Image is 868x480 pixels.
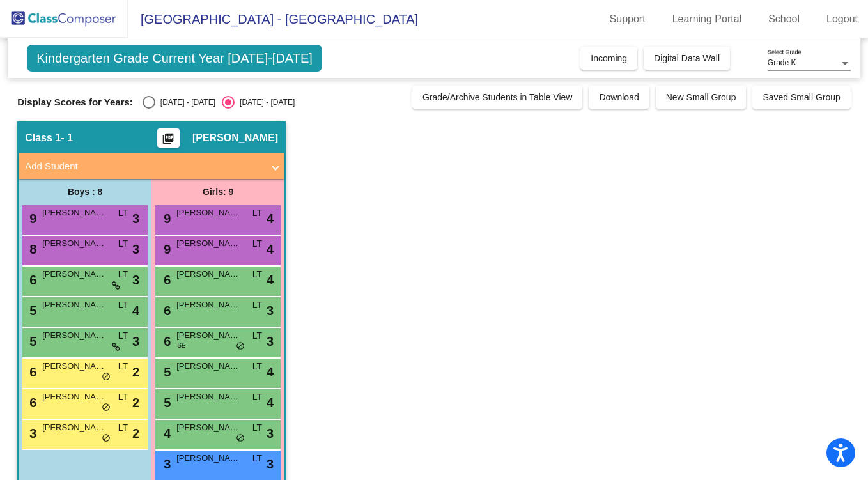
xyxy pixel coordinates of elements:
span: SE [177,341,185,350]
button: Download [589,86,649,109]
span: 6 [160,304,171,318]
span: Kindergarten Grade Current Year [DATE]-[DATE] [27,45,322,72]
span: do_not_disturb_alt [102,403,111,413]
a: Logout [816,9,868,29]
span: [PERSON_NAME] [176,329,240,342]
span: [PERSON_NAME] [42,360,106,373]
span: 4 [267,209,274,228]
span: [PERSON_NAME] [42,391,106,403]
span: 5 [26,304,36,318]
span: 4 [160,426,171,440]
span: [PERSON_NAME] [176,391,240,403]
span: Download [599,92,639,102]
span: 3 [26,426,36,440]
span: Grade/Archive Students in Table View [422,92,573,102]
button: Grade/Archive Students in Table View [412,86,583,109]
button: Saved Small Group [752,86,850,109]
span: LT [252,206,262,220]
span: LT [252,268,262,281]
span: [PERSON_NAME] [192,132,278,144]
span: [PERSON_NAME] [42,421,106,434]
span: [GEOGRAPHIC_DATA] - [GEOGRAPHIC_DATA] [128,9,418,29]
span: LT [118,360,128,373]
mat-expansion-panel-header: Add Student [19,153,284,179]
a: Learning Portal [662,9,752,29]
span: [PERSON_NAME] [176,452,240,465]
span: 3 [132,270,139,290]
span: 9 [160,242,171,256]
span: LT [252,298,262,312]
a: Support [600,9,656,29]
span: LT [252,452,262,465]
span: 2 [132,424,139,443]
span: 9 [26,212,36,226]
span: 3 [267,424,274,443]
div: Girls: 9 [151,179,284,205]
span: 2 [132,362,139,382]
span: do_not_disturb_alt [236,341,245,352]
span: LT [118,391,128,404]
span: do_not_disturb_alt [102,433,111,444]
span: LT [118,268,128,281]
span: 8 [26,242,36,256]
span: Grade K [768,58,796,67]
span: [PERSON_NAME] [176,360,240,373]
span: [PERSON_NAME] [42,298,106,311]
span: LT [252,421,262,435]
span: Display Scores for Years: [17,97,133,108]
span: 6 [26,273,36,287]
mat-icon: picture_as_pdf [160,132,176,150]
button: Print Students Details [157,128,180,148]
span: [PERSON_NAME] [PERSON_NAME] [176,268,240,281]
span: 6 [26,396,36,410]
span: [PERSON_NAME] [42,329,106,342]
span: LT [118,329,128,343]
span: 3 [132,240,139,259]
span: - 1 [61,132,73,144]
span: 6 [160,273,171,287]
button: Incoming [580,47,637,70]
span: 3 [160,457,171,471]
span: LT [252,360,262,373]
button: Digital Data Wall [644,47,730,70]
span: LT [252,391,262,404]
span: 3 [267,454,274,474]
span: 4 [267,362,274,382]
span: [PERSON_NAME] [176,421,240,434]
span: 5 [160,396,171,410]
span: 4 [267,270,274,290]
span: [PERSON_NAME] [42,268,106,281]
span: Saved Small Group [763,92,840,102]
span: LT [118,237,128,251]
span: 6 [160,334,171,348]
span: 4 [132,301,139,320]
div: Boys : 8 [19,179,151,205]
span: 4 [267,240,274,259]
span: Class 1 [25,132,61,144]
span: [PERSON_NAME] [176,206,240,219]
span: do_not_disturb_alt [102,372,111,382]
span: New Small Group [666,92,736,102]
span: 3 [267,301,274,320]
span: [PERSON_NAME] [176,298,240,311]
span: 3 [132,209,139,228]
span: LT [252,237,262,251]
span: 5 [160,365,171,379]
span: do_not_disturb_alt [236,433,245,444]
span: 3 [132,332,139,351]
span: Incoming [591,53,627,63]
span: 2 [132,393,139,412]
span: 5 [26,334,36,348]
span: LT [118,298,128,312]
button: New Small Group [656,86,747,109]
span: LT [118,421,128,435]
mat-panel-title: Add Student [25,159,263,174]
span: 3 [267,332,274,351]
a: School [758,9,810,29]
span: 9 [160,212,171,226]
span: [PERSON_NAME] [176,237,240,250]
mat-radio-group: Select an option [143,96,295,109]
span: LT [118,206,128,220]
div: [DATE] - [DATE] [235,97,295,108]
span: LT [252,329,262,343]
